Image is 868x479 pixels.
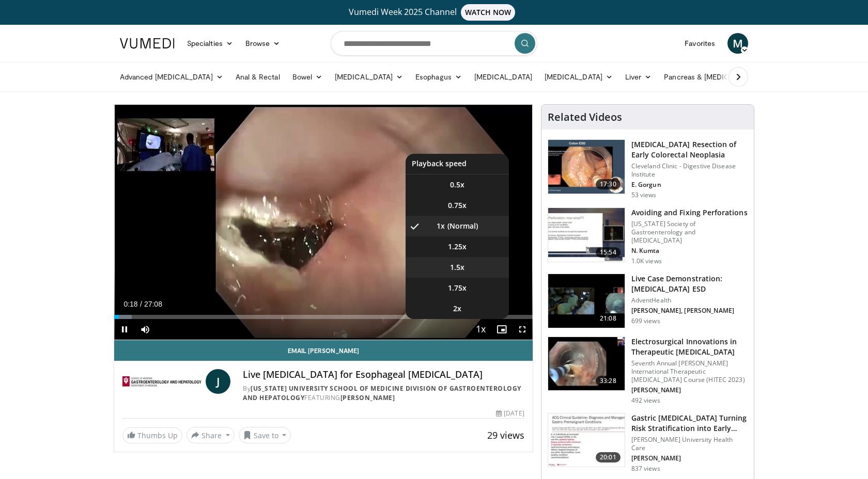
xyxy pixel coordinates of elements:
[631,337,748,357] h3: Electrosurgical Innovations in Therapeutic [MEDICAL_DATA]
[631,207,748,218] h3: Avoiding and Fixing Perforations
[548,207,748,265] a: 15:54 Avoiding and Fixing Perforations [US_STATE] Society of Gastroenterology and [MEDICAL_DATA] ...
[631,396,660,405] p: 492 views
[206,369,230,394] a: J
[331,31,537,56] input: Search topics, interventions
[229,67,286,87] a: Anal & Rectal
[631,181,748,189] p: E. Gorgun
[121,4,747,21] a: Vumedi Week 2025 ChannelWATCH NOW
[491,319,512,340] button: Enable picture-in-picture mode
[631,296,748,305] p: AdventHealth
[468,67,538,87] a: [MEDICAL_DATA]
[727,33,748,54] a: M
[239,33,287,54] a: Browse
[631,162,748,179] p: Cleveland Clinic - Digestive Disease Institute
[114,319,135,340] button: Pause
[631,454,748,462] p: [PERSON_NAME]
[631,220,748,245] p: [US_STATE] Society of Gastroenterology and [MEDICAL_DATA]
[243,384,524,403] div: By FEATURING
[548,274,748,328] a: 21:08 Live Case Demonstration: [MEDICAL_DATA] ESD AdventHealth [PERSON_NAME], [PERSON_NAME] 699 v...
[135,319,156,340] button: Mute
[631,191,657,199] p: 53 views
[548,413,748,473] a: 20:01 Gastric [MEDICAL_DATA] Turning Risk Stratification into Early… [PERSON_NAME] University Hea...
[596,313,621,324] span: 21:08
[548,337,625,391] img: 96ba4dcf-a084-408d-aab4-b40e80adc05e.150x105_q85_crop-smart_upscale.jpg
[437,221,445,231] span: 1x
[596,452,621,462] span: 20:01
[658,67,779,87] a: Pancreas & [MEDICAL_DATA]
[512,319,533,340] button: Fullscreen
[450,180,464,190] span: 0.5x
[631,247,748,255] p: N. Kumta
[596,376,621,386] span: 33:28
[678,33,721,54] a: Favorites
[631,274,748,294] h3: Live Case Demonstration: [MEDICAL_DATA] ESD
[596,247,621,258] span: 15:54
[140,300,142,308] span: /
[114,67,229,87] a: Advanced [MEDICAL_DATA]
[144,300,162,308] span: 27:08
[596,179,621,189] span: 17:30
[548,274,625,328] img: b7c422a6-5ed6-4b17-acfb-21500b58f09e.150x105_q85_crop-smart_upscale.jpg
[243,384,521,402] a: [US_STATE] University School of Medicine Division of Gastroenterology and Hepatology
[450,262,464,273] span: 1.5x
[243,369,524,380] h4: Live [MEDICAL_DATA] for Esophageal [MEDICAL_DATA]
[122,369,202,394] img: Indiana University School of Medicine Division of Gastroenterology and Hepatology
[538,67,619,87] a: [MEDICAL_DATA]
[548,139,748,199] a: 17:30 [MEDICAL_DATA] Resection of Early Colorectal Neoplasia Cleveland Clinic - Digestive Disease...
[548,140,625,194] img: 2f3204fc-fe9c-4e55-bbc2-21ba8c8e5b61.150x105_q85_crop-smart_upscale.jpg
[631,317,660,325] p: 699 views
[114,105,533,340] video-js: Video Player
[471,319,491,340] button: Playback Rate
[548,337,748,405] a: 33:28 Electrosurgical Innovations in Therapeutic [MEDICAL_DATA] Seventh Annual [PERSON_NAME] Inte...
[548,208,625,262] img: 72898348-5f58-481f-b4fc-d42b581af53e.150x105_q85_crop-smart_upscale.jpg
[187,427,235,443] button: Share
[239,427,291,443] button: Save to
[114,340,533,361] a: Email [PERSON_NAME]
[181,33,239,54] a: Specialties
[631,436,748,452] p: [PERSON_NAME] University Health Care
[631,139,748,160] h3: [MEDICAL_DATA] Resection of Early Colorectal Neoplasia
[496,409,524,418] div: [DATE]
[631,307,748,315] p: [PERSON_NAME], [PERSON_NAME]
[114,315,533,319] div: Progress Bar
[448,283,467,293] span: 1.75x
[631,413,748,434] h3: Gastric [MEDICAL_DATA] Turning Risk Stratification into Early…
[461,4,516,21] span: WATCH NOW
[340,393,395,402] a: [PERSON_NAME]
[448,200,467,211] span: 0.75x
[631,465,660,473] p: 837 views
[120,38,175,49] img: VuMedi Logo
[122,427,182,443] a: Thumbs Up
[548,413,625,467] img: 7b169775-ea22-4582-9e13-9407799808ec.150x105_q85_crop-smart_upscale.jpg
[123,300,137,308] span: 0:18
[631,386,748,394] p: [PERSON_NAME]
[448,242,467,252] span: 1.25x
[286,67,329,87] a: Bowel
[409,67,468,87] a: Esophagus
[631,257,662,265] p: 1.0K views
[548,111,622,123] h4: Related Videos
[631,359,748,384] p: Seventh Annual [PERSON_NAME] International Therapeutic [MEDICAL_DATA] Course (HITEC 2023)
[453,304,461,314] span: 2x
[329,67,409,87] a: [MEDICAL_DATA]
[487,429,524,441] span: 29 views
[619,67,658,87] a: Liver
